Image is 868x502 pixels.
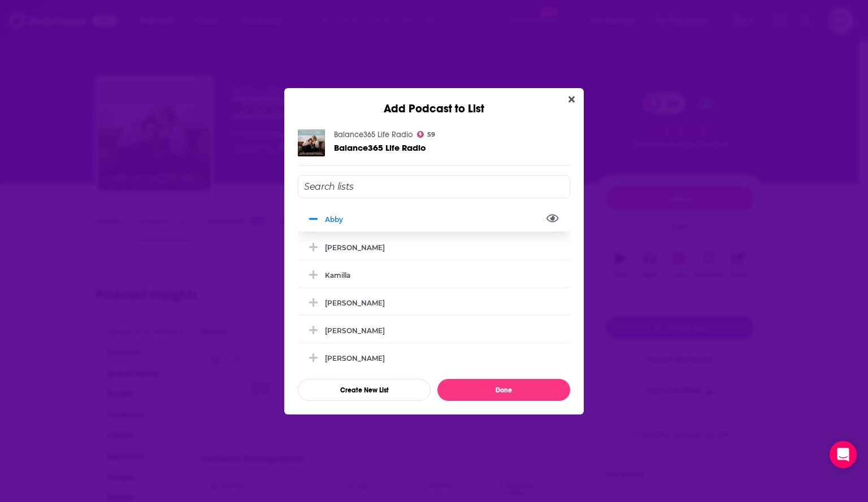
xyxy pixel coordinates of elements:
[298,175,570,401] div: Add Podcast To List
[298,346,570,370] div: Elyse
[564,93,579,107] button: Close
[298,379,431,401] button: Create New List
[334,142,426,153] span: Balance365 Life Radio
[325,299,385,307] div: [PERSON_NAME]
[298,129,325,156] img: Balance365 Life Radio
[325,215,350,224] div: Abby
[325,354,385,363] div: [PERSON_NAME]
[417,131,435,138] a: 59
[325,271,350,280] div: Kamilla
[427,132,435,137] span: 59
[325,243,385,252] div: [PERSON_NAME]
[298,290,570,315] div: Ashlyn
[343,221,350,222] button: View Link
[325,326,385,335] div: [PERSON_NAME]
[298,207,570,232] div: Abby
[334,130,413,139] a: Balance365 Life Radio
[437,379,570,401] button: Done
[284,88,584,116] div: Add Podcast to List
[298,318,570,343] div: Braden
[298,235,570,260] div: Logan
[334,143,426,152] a: Balance365 Life Radio
[830,441,857,468] div: Open Intercom Messenger
[298,175,570,198] input: Search lists
[298,263,570,287] div: Kamilla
